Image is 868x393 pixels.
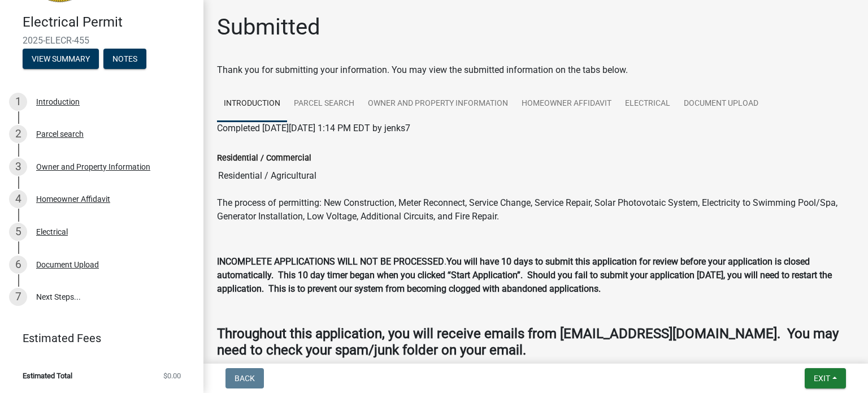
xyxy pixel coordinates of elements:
a: Parcel search [287,86,361,122]
p: . [217,255,854,296]
button: View Summary [23,49,99,69]
button: Back [225,368,264,388]
div: Document Upload [36,261,99,269]
h1: Submitted [217,14,320,41]
div: Thank you for submitting your information. You may view the submitted information on the tabs below. [217,63,854,77]
div: Electrical [36,228,68,236]
div: Owner and Property Information [36,163,150,171]
span: Back [235,374,255,383]
div: 2 [9,125,27,143]
wm-modal-confirm: Summary [23,55,99,64]
div: Parcel search [36,130,84,138]
a: Homeowner Affidavit [515,86,618,122]
span: $0.00 [163,372,181,379]
a: Document Upload [677,86,765,122]
div: Introduction [36,98,80,106]
a: Introduction [217,86,287,122]
strong: Throughout this application, you will receive emails from [EMAIL_ADDRESS][DOMAIN_NAME]. You may n... [217,326,839,358]
wm-modal-confirm: Notes [103,55,146,64]
a: Estimated Fees [9,327,185,349]
button: Exit [805,368,846,388]
span: Exit [814,374,830,383]
div: 7 [9,288,27,306]
h4: Electrical Permit [23,14,194,31]
strong: INCOMPLETE APPLICATIONS WILL NOT BE PROCESSED [217,256,444,267]
div: 3 [9,158,27,176]
span: 2025-ELECR-455 [23,35,181,46]
div: 1 [9,93,27,111]
div: 5 [9,223,27,241]
span: Completed [DATE][DATE] 1:14 PM EDT by jenks7 [217,123,410,133]
strong: You will have 10 days to submit this application for review before your application is closed aut... [217,256,832,294]
div: 6 [9,256,27,274]
a: Owner and Property Information [361,86,515,122]
div: 4 [9,190,27,208]
a: Electrical [618,86,677,122]
p: The process of permitting: New Construction, Meter Reconnect, Service Change, Service Repair, Sol... [217,196,854,223]
button: Notes [103,49,146,69]
label: Residential / Commercial [217,154,311,162]
span: Estimated Total [23,372,72,379]
div: Homeowner Affidavit [36,195,110,203]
